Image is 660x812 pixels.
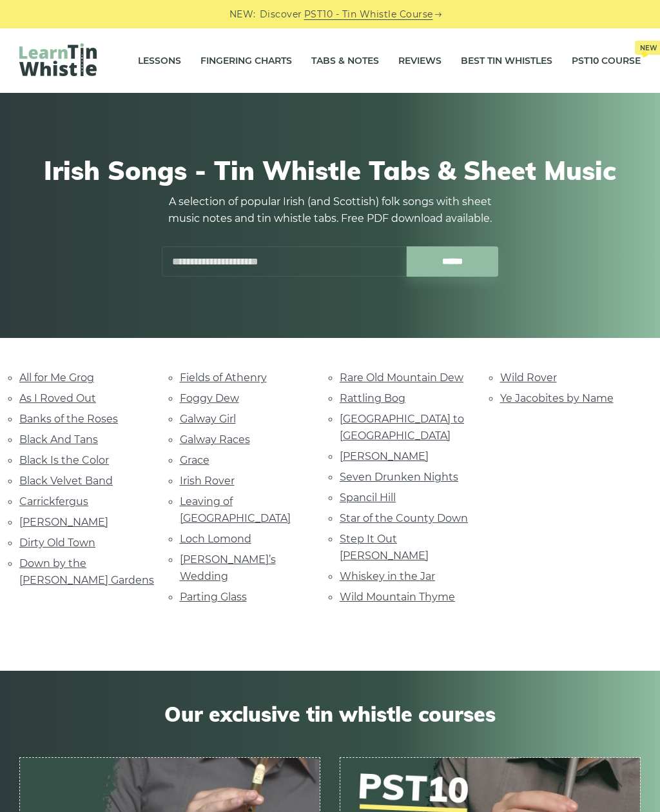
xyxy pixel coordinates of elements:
a: Parting Glass [180,591,247,603]
a: Ye Jacobites by Name [500,392,614,404]
a: [PERSON_NAME] [19,516,108,528]
a: All for Me Grog [19,371,94,384]
a: Fingering Charts [200,45,292,77]
a: Rare Old Mountain Dew [340,371,463,384]
a: Tabs & Notes [311,45,379,77]
a: PST10 CourseNew [572,45,641,77]
a: Step It Out [PERSON_NAME] [340,533,429,562]
a: Black Velvet Band [19,475,113,487]
a: [PERSON_NAME]’s Wedding [180,553,276,582]
a: Seven Drunken Nights [340,471,458,483]
a: Banks of the Roses [19,413,118,425]
a: Wild Mountain Thyme [340,591,455,603]
a: Galway Girl [180,413,236,425]
a: Lessons [138,45,181,77]
a: Wild Rover [500,371,557,384]
p: A selection of popular Irish (and Scottish) folk songs with sheet music notes and tin whistle tab... [156,193,504,227]
a: [GEOGRAPHIC_DATA] to [GEOGRAPHIC_DATA] [340,413,464,442]
a: Black And Tans [19,433,98,446]
a: Carrickfergus [19,495,88,508]
a: [PERSON_NAME] [340,450,429,462]
a: Rattling Bog [340,392,405,404]
a: Best Tin Whistles [461,45,552,77]
a: Foggy Dew [180,392,239,404]
a: Leaving of [GEOGRAPHIC_DATA] [180,495,291,524]
a: Loch Lomond [180,533,251,545]
a: Dirty Old Town [19,537,95,549]
a: As I Roved Out [19,392,96,404]
a: Fields of Athenry [180,371,267,384]
h1: Irish Songs - Tin Whistle Tabs & Sheet Music [26,155,634,186]
img: LearnTinWhistle.com [19,43,97,76]
a: Grace [180,454,209,466]
a: Whiskey in the Jar [340,570,435,582]
a: Black Is the Color [19,454,109,466]
a: Star of the County Down [340,512,468,524]
a: Down by the [PERSON_NAME] Gardens [19,557,154,586]
a: Spancil Hill [340,491,396,504]
a: Reviews [398,45,442,77]
span: Our exclusive tin whistle courses [19,702,641,726]
a: Galway Races [180,433,250,446]
a: Irish Rover [180,475,235,487]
